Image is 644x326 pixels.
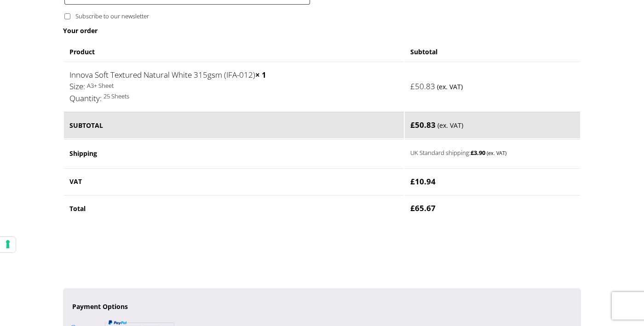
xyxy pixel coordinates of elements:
[64,195,404,221] th: Total
[410,203,415,213] span: £
[437,82,463,91] small: (ex. VAT)
[410,147,558,158] label: UK Standard shipping:
[471,149,485,157] bdi: 3.90
[64,13,70,19] input: Subscribe to our newsletter
[64,112,404,138] th: Subtotal
[437,121,463,130] small: (ex. VAT)
[69,91,398,102] p: 25 Sheets
[471,149,474,157] span: £
[63,233,203,269] iframe: reCAPTCHA
[63,26,581,35] h3: Your order
[410,176,415,187] span: £
[410,81,415,92] span: £
[410,176,436,187] bdi: 10.94
[69,80,85,92] dt: Size:
[69,80,398,91] p: A3+ Sheet
[64,168,404,194] th: VAT
[69,92,102,104] dt: Quantity:
[410,203,436,213] bdi: 65.67
[255,69,266,80] strong: × 1
[405,43,580,61] th: Subtotal
[410,81,435,92] bdi: 50.83
[487,149,506,156] small: (ex. VAT)
[410,120,436,130] bdi: 50.83
[75,12,149,20] span: Subscribe to our newsletter
[410,120,415,130] span: £
[64,62,404,111] td: Innova Soft Textured Natural White 315gsm (IFA-012)
[64,43,404,61] th: Product
[64,139,404,167] th: Shipping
